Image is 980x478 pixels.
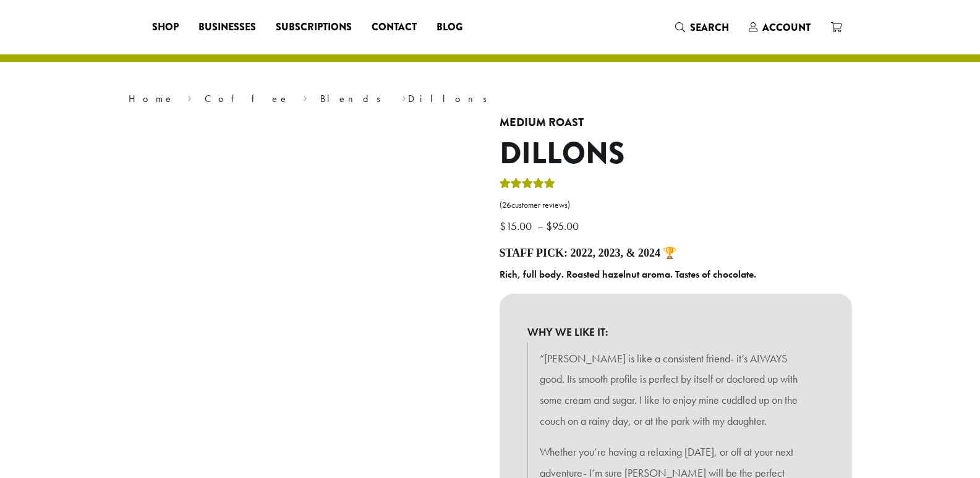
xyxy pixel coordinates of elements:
[303,87,307,106] span: ›
[690,20,729,35] span: Search
[372,20,417,35] span: Contact
[500,199,852,211] a: (26customer reviews)
[762,20,811,35] span: Account
[276,20,352,35] span: Subscriptions
[187,87,192,106] span: ›
[142,17,189,37] a: Shop
[500,219,535,233] bdi: 15.00
[500,219,506,233] span: $
[502,200,511,210] span: 26
[437,20,462,35] span: Blog
[500,136,852,172] h1: Dillons
[540,348,812,432] p: “[PERSON_NAME] is like a consistent friend- it’s ALWAYS good. Its smooth profile is perfect by it...
[152,20,179,35] span: Shop
[198,20,256,35] span: Businesses
[665,17,739,38] a: Search
[537,219,543,233] span: –
[546,219,552,233] span: $
[129,92,852,106] nav: Breadcrumb
[205,92,289,105] a: Coffee
[402,87,406,106] span: ›
[527,322,824,343] b: WHY WE LIKE IT:
[500,116,852,130] h4: Medium Roast
[129,92,174,105] a: Home
[320,92,389,105] a: Blends
[546,219,582,233] bdi: 95.00
[500,268,756,281] b: Rich, full body. Roasted hazelnut aroma. Tastes of chocolate.
[500,247,852,260] h4: Staff Pick: 2022, 2023, & 2024 🏆
[500,176,555,195] div: Rated 5.00 out of 5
